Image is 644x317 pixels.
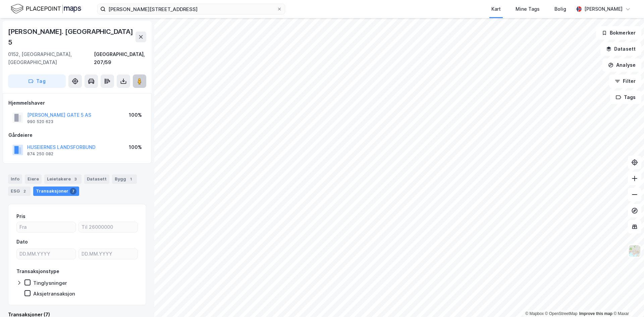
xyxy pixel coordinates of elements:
div: Leietakere [44,174,82,184]
div: Transaksjoner [33,187,79,196]
div: Kontrollprogram for chat [610,285,644,317]
div: Info [8,174,22,184]
img: Z [628,245,641,257]
button: Tag [8,74,66,88]
a: OpenStreetMap [545,311,578,316]
div: 990 520 623 [27,119,53,124]
div: ESG [8,187,31,196]
div: Kart [491,5,501,13]
div: 874 250 082 [27,151,53,157]
div: Bygg [112,174,137,184]
input: Fra [17,222,75,232]
div: Pris [16,212,25,220]
div: 3 [72,176,79,182]
button: Datasett [600,42,641,56]
button: Analyse [602,58,641,72]
input: Søk på adresse, matrikkel, gårdeiere, leietakere eller personer [106,4,277,14]
div: [GEOGRAPHIC_DATA], 207/59 [94,50,146,66]
div: [PERSON_NAME] [584,5,623,13]
input: DD.MM.YYYY [17,249,75,259]
div: Gårdeiere [8,131,146,139]
iframe: Chat Widget [610,285,644,317]
input: Til 26000000 [79,222,138,232]
div: Transaksjonstype [16,267,59,275]
div: 2 [21,188,28,195]
a: Improve this map [579,311,612,316]
div: Datasett [84,174,109,184]
div: Bolig [554,5,566,13]
img: logo.f888ab2527a4732fd821a326f86c7f29.svg [11,3,81,15]
div: [PERSON_NAME]. [GEOGRAPHIC_DATA] 5 [8,26,136,48]
div: Dato [16,238,28,246]
a: Mapbox [525,311,544,316]
div: 100% [129,111,142,119]
div: Tinglysninger [33,280,67,286]
button: Tags [610,91,641,104]
div: Mine Tags [516,5,540,13]
div: 1 [127,176,134,182]
input: DD.MM.YYYY [79,249,138,259]
div: 100% [129,143,142,151]
div: Eiere [25,174,42,184]
button: Bokmerker [596,26,641,40]
div: Aksjetransaksjon [33,290,75,297]
div: Hjemmelshaver [8,99,146,107]
div: 7 [70,188,76,195]
button: Filter [609,74,641,88]
div: 0152, [GEOGRAPHIC_DATA], [GEOGRAPHIC_DATA] [8,50,94,66]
